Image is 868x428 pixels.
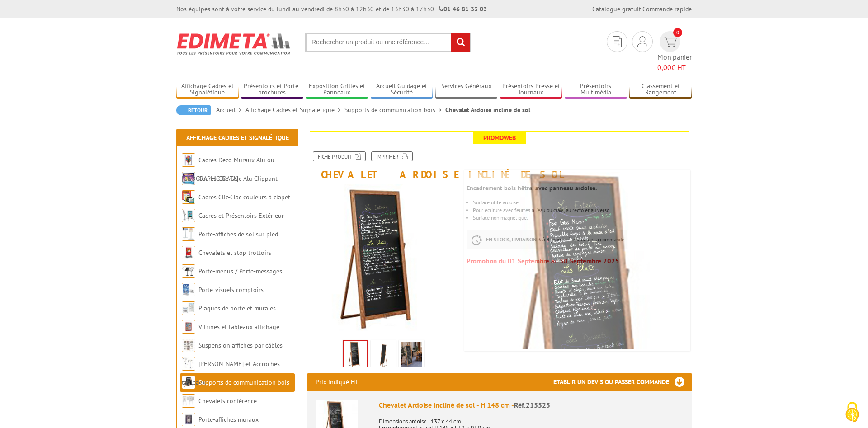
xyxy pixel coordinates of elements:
a: Porte-affiches de sol sur pied [198,230,278,238]
img: 215525_chevalet_1480x520x500_situation.jpg [401,342,422,370]
input: Rechercher un produit ou une référence... [305,33,471,52]
span: Réf.215525 [514,400,550,409]
img: Edimeta [176,27,292,61]
img: 215525_chevalet_sur_pied.jpg [344,341,367,369]
li: Chevalet Ardoise incliné de sol [445,105,530,114]
span: Promoweb [473,132,526,144]
a: Supports de communication bois [344,106,445,114]
img: Vitrines et tableaux affichage [182,320,195,334]
a: [PERSON_NAME] et Accroches tableaux [182,360,280,386]
img: Porte-menus / Porte-messages [182,264,195,278]
a: Cadres Clic-Clac couleurs à clapet [198,193,290,201]
a: Présentoirs Presse et Journaux [500,82,562,97]
a: Chevalets conférence [198,397,257,405]
span: 0,00 [657,63,671,72]
button: Cookies (fenêtre modale) [836,397,868,428]
span: € HT [657,62,692,73]
a: Affichage Cadres et Signalétique [176,82,239,97]
img: Porte-affiches muraux [182,413,195,426]
div: Chevalet Ardoise incliné de sol - H 148 cm - [379,400,684,410]
a: Affichage Cadres et Signalétique [245,106,344,114]
a: Retour [176,105,211,115]
img: 215525_chevalet_sur_pied.jpg [307,184,460,337]
img: Chevalets conférence [182,394,195,408]
a: Cadres et Présentoirs Extérieur [198,212,284,220]
img: Cadres Clic-Clac couleurs à clapet [182,190,195,204]
img: Cadres Deco Muraux Alu ou Bois [182,153,195,167]
a: Fiche produit [313,151,366,161]
a: Commande rapide [642,5,692,13]
a: Présentoirs Multimédia [565,82,627,97]
div: | [592,5,692,14]
a: Imprimer [371,151,413,161]
a: Suspension affiches par câbles [198,341,283,349]
a: Accueil [216,106,245,114]
a: Classement et Rangement [629,82,692,97]
a: Présentoirs et Porte-brochures [241,82,303,97]
img: Plaques de porte et murales [182,301,195,315]
a: Cadres Clic-Clac Alu Clippant [198,174,278,183]
a: Chevalets et stop trottoirs [198,249,271,257]
p: Prix indiqué HT [316,373,359,391]
img: devis rapide [637,36,647,47]
a: Accueil Guidage et Sécurité [371,82,433,97]
img: Cimaises et Accroches tableaux [182,357,195,371]
a: Plaques de porte et murales [198,304,276,312]
a: Affichage Cadres et Signalétique [186,134,289,142]
img: Cookies (fenêtre modale) [841,401,863,423]
a: Exposition Grilles et Panneaux [306,82,368,97]
a: Porte-menus / Porte-messages [198,267,282,275]
input: rechercher [451,33,470,52]
span: 0 [673,28,682,37]
strong: 01 46 81 33 03 [439,5,487,13]
img: Porte-affiches de sol sur pied [182,227,195,241]
img: Chevalets et stop trottoirs [182,246,195,259]
img: Porte-visuels comptoirs [182,283,195,296]
a: Supports de communication bois [198,378,289,386]
img: 215525_chevalet_1480x520x500_dos.jpg [373,342,394,370]
img: devis rapide [664,37,677,47]
a: Vitrines et tableaux affichage [198,323,279,331]
a: Services Généraux [435,82,498,97]
img: Suspension affiches par câbles [182,339,195,352]
img: devis rapide [613,36,622,47]
a: Catalogue gratuit [592,5,641,13]
a: Porte-affiches muraux [198,415,259,423]
a: Cadres Deco Muraux Alu ou [GEOGRAPHIC_DATA] [182,156,274,183]
a: devis rapide 0 Mon panier 0,00€ HT [657,31,692,73]
span: Mon panier [657,52,692,73]
img: Cadres et Présentoirs Extérieur [182,209,195,222]
a: Porte-visuels comptoirs [198,286,264,294]
h3: Etablir un devis ou passer commande [553,373,692,391]
div: Nos équipes sont à votre service du lundi au vendredi de 8h30 à 12h30 et de 13h30 à 17h30 [176,5,487,14]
